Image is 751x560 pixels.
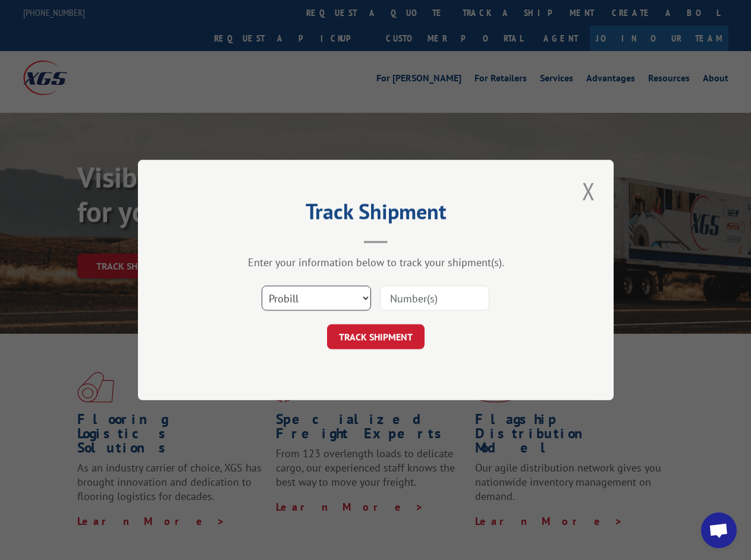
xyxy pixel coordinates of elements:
a: Open chat [701,512,737,548]
h2: Track Shipment [197,203,554,226]
div: Enter your information below to track your shipment(s). [197,255,554,269]
button: Close modal [579,175,599,207]
button: TRACK SHIPMENT [327,324,425,349]
input: Number(s) [380,286,489,311]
